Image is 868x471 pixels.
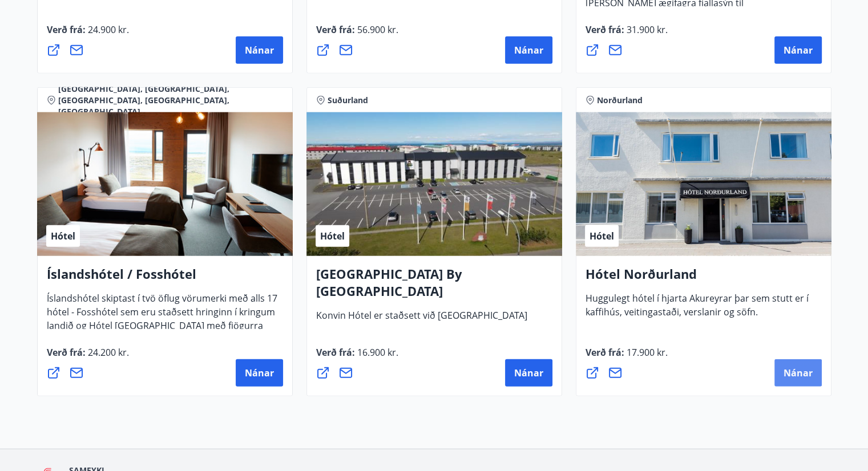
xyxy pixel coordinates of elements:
button: Nánar [774,36,822,64]
span: Nánar [514,367,543,379]
button: Nánar [236,359,283,387]
span: Íslandshótel skiptast í tvö öflug vörumerki með alls 17 hótel - Fosshótel sem eru staðsett hringi... [47,292,277,355]
span: Nánar [514,44,543,56]
span: Hótel [590,230,614,242]
span: Verð frá : [586,23,668,45]
h4: [GEOGRAPHIC_DATA] By [GEOGRAPHIC_DATA] [316,265,552,308]
h4: Íslandshótel / Fosshótel [47,265,283,291]
span: Nánar [245,44,274,56]
span: Suðurland [328,95,368,106]
span: Hótel [320,230,345,242]
span: [GEOGRAPHIC_DATA], [GEOGRAPHIC_DATA], [GEOGRAPHIC_DATA], [GEOGRAPHIC_DATA], [GEOGRAPHIC_DATA] [58,83,283,117]
span: Nánar [784,44,813,56]
span: 56.900 kr. [355,23,398,36]
button: Nánar [505,359,552,387]
button: Nánar [236,36,283,64]
span: Verð frá : [47,346,129,368]
span: Verð frá : [47,23,129,45]
span: Nánar [245,367,274,379]
span: Verð frá : [316,346,398,368]
span: 24.900 kr. [86,23,129,36]
span: 31.900 kr. [624,23,668,36]
span: Verð frá : [316,23,398,45]
span: 17.900 kr. [624,346,668,359]
span: Verð frá : [586,346,668,368]
span: Hótel [51,230,75,242]
span: 16.900 kr. [355,346,398,359]
h4: Hótel Norðurland [586,265,822,291]
span: Konvin Hótel er staðsett við [GEOGRAPHIC_DATA] [316,309,527,331]
button: Nánar [774,359,822,387]
span: Norðurland [597,95,643,106]
span: Nánar [784,367,813,379]
span: 24.200 kr. [86,346,129,359]
button: Nánar [505,36,552,64]
span: Huggulegt hótel í hjarta Akureyrar þar sem stutt er í kaffihús, veitingastaði, verslanir og söfn. [586,292,809,327]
